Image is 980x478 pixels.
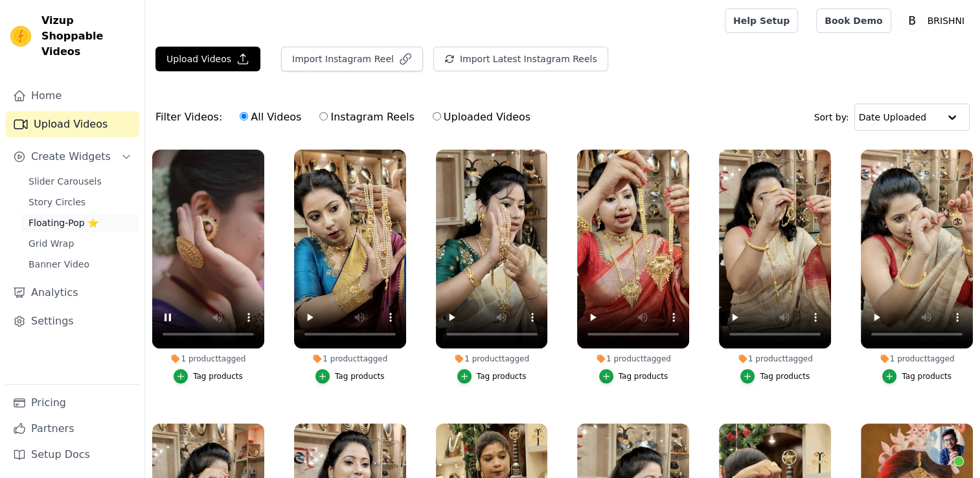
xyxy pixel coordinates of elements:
[926,426,964,465] a: Open chat
[432,109,531,126] label: Uploaded Videos
[335,371,385,381] div: Tag products
[10,26,31,47] img: Vizup
[174,369,243,383] button: Tag products
[457,369,527,383] button: Tag products
[5,442,139,468] a: Setup Docs
[5,144,139,170] button: Create Widgets
[814,104,970,131] div: Sort by:
[21,214,139,232] a: Floating-Pop ⭐
[5,390,139,416] a: Pricing
[21,255,139,273] a: Banner Video
[760,371,810,381] div: Tag products
[5,83,139,109] a: Home
[315,369,385,383] button: Tag products
[433,112,441,120] input: Uploaded Videos
[577,354,689,364] div: 1 product tagged
[5,111,139,137] a: Upload Videos
[725,8,798,33] a: Help Setup
[21,193,139,211] a: Story Circles
[433,47,608,71] button: Import Latest Instagram Reels
[719,354,831,364] div: 1 product tagged
[436,354,548,364] div: 1 product tagged
[599,369,668,383] button: Tag products
[28,237,74,250] span: Grid Wrap
[294,354,406,364] div: 1 product tagged
[861,354,973,364] div: 1 product tagged
[193,371,243,381] div: Tag products
[28,196,85,209] span: Story Circles
[5,308,139,334] a: Settings
[21,172,139,190] a: Slider Carousels
[240,112,248,120] input: All Videos
[319,112,328,120] input: Instagram Reels
[239,109,302,126] label: All Videos
[740,369,810,383] button: Tag products
[908,14,916,27] text: B
[619,371,668,381] div: Tag products
[882,369,952,383] button: Tag products
[155,47,260,71] button: Upload Videos
[816,8,891,33] a: Book Demo
[902,9,970,32] button: B BRISHNI
[21,234,139,253] a: Grid Wrap
[31,149,111,165] span: Create Widgets
[5,280,139,306] a: Analytics
[5,416,139,442] a: Partners
[28,175,102,188] span: Slider Carousels
[41,13,134,60] span: Vizup Shoppable Videos
[319,109,415,126] label: Instagram Reels
[28,216,98,229] span: Floating-Pop ⭐
[281,47,423,71] button: Import Instagram Reel
[922,9,970,32] p: BRISHNI
[155,102,538,132] div: Filter Videos:
[152,354,264,364] div: 1 product tagged
[477,371,527,381] div: Tag products
[28,258,89,271] span: Banner Video
[902,371,952,381] div: Tag products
